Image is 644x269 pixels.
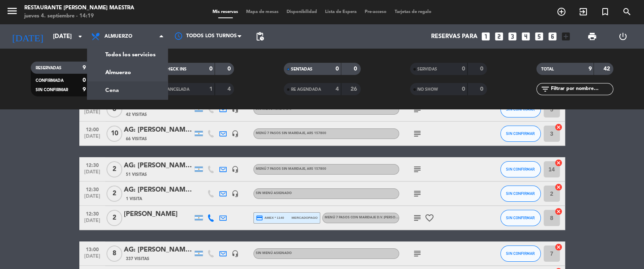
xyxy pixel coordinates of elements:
strong: 4 [336,86,339,92]
span: SIN CONFIRMAR [506,167,535,171]
span: Disponibilidad [283,10,321,14]
strong: 4 [227,86,232,92]
strong: 0 [227,66,232,72]
span: Pre-acceso [361,10,391,14]
i: search [622,7,632,17]
span: CANCELADA [164,88,189,92]
i: subject [412,164,422,174]
strong: 9 [83,65,86,70]
span: CONFIRMADA [36,79,64,83]
div: AG: [PERSON_NAME] 10/ SUNTRIP [124,125,193,135]
span: [DATE] [82,169,102,179]
span: RE AGENDADA [291,88,321,92]
i: cancel [555,207,563,216]
strong: 1 [209,86,213,92]
i: menu [6,5,18,17]
span: RESERVADAS [36,66,62,70]
button: SIN CONFIRMAR [500,210,541,226]
i: headset_mic [232,166,239,173]
span: 12:30 [82,160,102,169]
i: headset_mic [232,130,239,137]
span: SIN CONFIRMAR [36,88,68,92]
span: 42 Visitas [126,111,147,118]
span: Menú 7 pasos sin maridaje [256,167,326,171]
strong: 0 [480,66,485,72]
strong: 0 [83,77,86,83]
strong: 42 [603,66,611,72]
strong: 9 [588,66,591,72]
i: add_box [561,31,571,42]
i: [DATE] [6,28,49,45]
span: SIN CONFIRMAR [506,191,535,196]
i: filter_list [540,84,550,94]
span: , ARS 157800 [305,167,326,171]
div: AG: [PERSON_NAME] & [PERSON_NAME] x2 / GUALTA TRAVEL [124,185,193,195]
i: cancel [555,243,563,251]
i: subject [412,213,422,223]
span: Menú 7 pasos sin maridaje [256,132,326,135]
span: SIN CONFIRMAR [506,107,535,111]
strong: 0 [336,66,339,72]
div: LOG OUT [607,24,638,49]
span: 2 [106,210,122,226]
span: 2 [106,186,122,202]
i: subject [412,105,422,114]
strong: 0 [209,66,213,72]
button: SIN CONFIRMAR [500,161,541,177]
span: SENTADAS [291,67,312,71]
span: , ARS 157800 [305,132,326,135]
span: Reservas para [431,33,478,40]
i: favorite_border [425,213,434,223]
strong: 9 [83,87,86,92]
span: SIN CONFIRMAR [506,216,535,220]
span: 12:00 [82,124,102,134]
span: SIN CONFIRMAR [506,131,535,136]
a: Todos los servicios [87,46,168,64]
span: [DATE] [82,194,102,203]
span: mercadopago [291,215,317,220]
i: exit_to_app [578,7,588,17]
span: 10 [106,126,122,142]
button: SIN CONFIRMAR [500,186,541,202]
span: Menú 7 pasos con maridaje D.V. [PERSON_NAME] - [PERSON_NAME] [325,216,462,219]
span: 1 Visita [126,196,142,202]
i: looks_one [480,31,491,42]
span: 6 [106,101,122,117]
i: looks_4 [521,31,531,42]
i: headset_mic [232,190,239,197]
div: [PERSON_NAME] [124,209,193,220]
span: CHECK INS [164,67,187,71]
strong: 0 [462,66,465,72]
button: menu [6,5,18,20]
span: TOTAL [541,67,554,71]
span: amex * 1140 [256,214,284,222]
span: Sin menú asignado [256,192,292,195]
i: turned_in_not [600,7,610,17]
span: [DATE] [82,134,102,143]
span: Lista de Espera [321,10,361,14]
i: subject [412,189,422,199]
i: subject [412,249,422,258]
span: 12:30 [82,209,102,218]
span: 8 [106,246,122,262]
span: pending_actions [255,32,265,41]
strong: 0 [354,66,359,72]
i: looks_6 [547,31,558,42]
strong: 0 [480,86,485,92]
span: Tarjetas de regalo [391,10,436,14]
span: 12:30 [82,184,102,194]
button: SIN CONFIRMAR [500,126,541,142]
span: Sin menú asignado [256,107,292,111]
i: arrow_drop_down [75,32,85,41]
span: print [587,32,597,41]
a: Almuerzo [87,64,168,81]
div: Restaurante [PERSON_NAME] Maestra [24,4,134,12]
i: cancel [555,159,563,167]
div: AG: [PERSON_NAME] X 2/ DISTINTOS [124,160,193,171]
i: looks_5 [534,31,544,42]
i: looks_two [494,31,504,42]
div: AG: [PERSON_NAME] [PERSON_NAME] x8 / [PERSON_NAME] WINE CAMP [124,245,193,255]
i: power_settings_new [618,32,627,41]
i: subject [412,129,422,139]
i: credit_card [256,214,263,222]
